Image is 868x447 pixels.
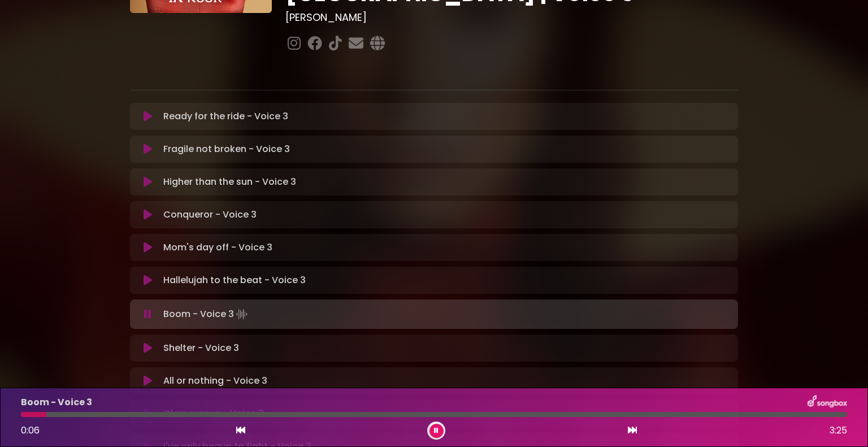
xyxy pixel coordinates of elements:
img: waveform4.gif [234,306,250,322]
span: 0:06 [21,424,40,437]
p: Hallelujah to the beat - Voice 3 [163,274,306,287]
span: 3:25 [830,424,847,437]
p: Ready for the ride - Voice 3 [163,110,288,123]
p: Conqueror - Voice 3 [163,208,257,222]
p: Higher than the sun - Voice 3 [163,175,296,189]
p: Fragile not broken - Voice 3 [163,142,290,156]
p: Boom - Voice 3 [163,306,250,322]
p: Mom's day off - Voice 3 [163,241,272,254]
p: Boom - Voice 3 [21,396,92,409]
h3: [PERSON_NAME] [285,11,738,24]
p: Shelter - Voice 3 [163,341,239,355]
p: All or nothing - Voice 3 [163,374,267,388]
img: songbox-logo-white.png [808,395,847,410]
